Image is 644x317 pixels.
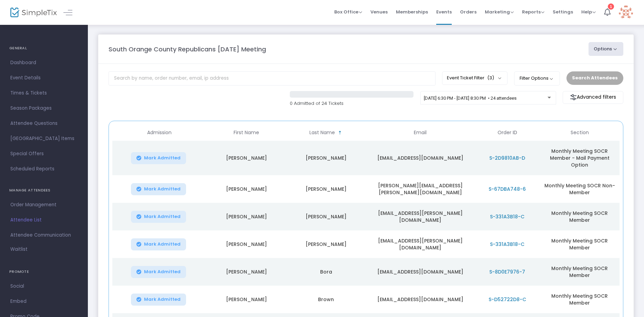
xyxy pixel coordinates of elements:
[366,203,474,230] td: [EMAIL_ADDRESS][PERSON_NAME][DOMAIN_NAME]
[553,3,573,21] span: Settings
[366,175,474,203] td: [PERSON_NAME][EMAIL_ADDRESS][PERSON_NAME][DOMAIN_NAME]
[286,175,366,203] td: [PERSON_NAME]
[489,186,526,192] span: S-67DBA748-6
[131,211,186,223] button: Mark Admitted
[514,71,560,85] button: Filter Options
[10,149,78,158] span: Special Offers
[10,119,78,128] span: Attendee Questions
[286,203,366,230] td: [PERSON_NAME]
[10,297,78,306] span: Embed
[489,155,525,161] span: S-2D9810AB-D
[570,94,577,101] img: filter
[540,203,620,230] td: Monthly Meeting SOCR Member
[366,141,474,175] td: [EMAIL_ADDRESS][DOMAIN_NAME]
[10,216,78,225] span: Attendee List
[490,241,524,248] span: S-331A3B18-C
[334,9,362,15] span: Box Office
[109,44,266,54] m-panel-title: South Orange County Republicans [DATE] Meeting
[424,96,517,101] span: [DATE] 6:30 PM - [DATE] 8:30 PM • 24 attendees
[286,141,366,175] td: [PERSON_NAME]
[337,130,343,136] span: Sortable
[10,165,78,174] span: Scheduled Reports
[370,3,388,21] span: Venues
[144,186,181,192] span: Mark Admitted
[206,141,286,175] td: [PERSON_NAME]
[234,130,259,136] span: First Name
[490,213,524,220] span: S-331A3B18-C
[487,75,494,81] span: (3)
[540,258,620,286] td: Monthly Meeting SOCR Member
[144,297,181,302] span: Mark Admitted
[131,238,186,250] button: Mark Admitted
[581,9,596,15] span: Help
[206,175,286,203] td: [PERSON_NAME]
[489,268,525,275] span: S-8D0E7976-7
[131,294,186,306] button: Mark Admitted
[540,141,620,175] td: Monthly Meeting SOCR Member - Mail Payment Option
[10,73,78,82] span: Event Details
[563,91,623,104] m-button: Advanced filters
[206,203,286,230] td: [PERSON_NAME]
[414,130,427,136] span: Email
[10,282,78,291] span: Social
[10,89,78,98] span: Times & Tickets
[442,71,508,85] button: Event Ticket Filter(3)
[10,104,78,113] span: Season Packages
[286,258,366,286] td: Bora
[460,3,477,21] span: Orders
[366,286,474,313] td: [EMAIL_ADDRESS][DOMAIN_NAME]
[131,183,186,195] button: Mark Admitted
[206,286,286,313] td: [PERSON_NAME]
[290,100,413,107] p: 0 Admitted of 24 Tickets
[206,230,286,258] td: [PERSON_NAME]
[485,9,514,15] span: Marketing
[206,258,286,286] td: [PERSON_NAME]
[309,130,335,136] span: Last Name
[10,231,78,240] span: Attendee Communication
[540,230,620,258] td: Monthly Meeting SOCR Member
[9,41,79,55] h4: GENERAL
[144,214,181,219] span: Mark Admitted
[571,130,589,136] span: Section
[109,71,436,86] input: Search by name, order number, email, ip address
[589,42,624,56] button: Options
[9,184,79,197] h4: MANAGE ATTENDEES
[286,230,366,258] td: [PERSON_NAME]
[131,266,186,278] button: Mark Admitted
[144,155,181,161] span: Mark Admitted
[286,286,366,313] td: Brown
[10,134,78,143] span: [GEOGRAPHIC_DATA] Items
[608,3,614,10] div: 1
[366,230,474,258] td: [EMAIL_ADDRESS][PERSON_NAME][DOMAIN_NAME]
[540,175,620,203] td: Monthly Meeting SOCR Non-Member
[396,3,428,21] span: Memberships
[9,265,79,279] h4: PROMOTE
[540,286,620,313] td: Monthly Meeting SOCR Member
[10,246,28,253] span: Waitlist
[147,130,172,136] span: Admission
[436,3,452,21] span: Events
[489,296,526,303] span: S-D52722D8-C
[144,241,181,247] span: Mark Admitted
[366,258,474,286] td: [EMAIL_ADDRESS][DOMAIN_NAME]
[10,200,78,209] span: Order Management
[498,130,517,136] span: Order ID
[144,269,181,275] span: Mark Admitted
[131,152,186,164] button: Mark Admitted
[10,58,78,67] span: Dashboard
[522,9,544,15] span: Reports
